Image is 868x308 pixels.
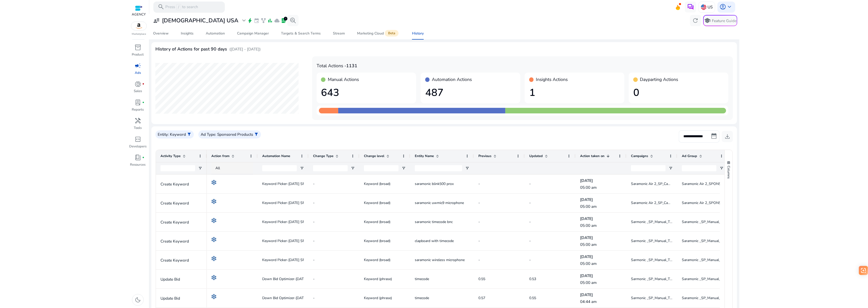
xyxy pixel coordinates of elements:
[631,200,716,205] span: Saramonic Air 2_SP_Campaign - [DATE] 20:58:36.888
[262,154,290,158] span: Automation Name
[712,18,737,24] p: Feature Guide
[313,238,315,243] span: -
[181,32,194,35] div: Insights
[364,165,399,171] input: Change level Filter Input
[478,154,491,158] span: Previous
[580,254,622,259] p: [DATE]
[135,297,141,303] span: dark_mode
[165,4,198,10] p: Press to search
[155,46,227,52] h4: History of Actions for past 90 days
[364,277,392,281] span: Keyword (phrase)
[631,181,716,186] span: Saramonic Air 2_SP_Campaign - [DATE] 20:58:36.888
[211,275,216,280] img: rule-automation.svg
[211,199,216,204] img: rule-automation.svg
[262,293,307,303] span: Down Bid Optimizer-[DATE]
[129,43,147,61] a: inventory_2Product
[529,200,531,205] span: -
[415,200,464,205] span: saramonic uwmic9 microphone
[321,87,411,99] h1: 643
[129,153,147,172] a: book_4fiber_manual_recordResources
[385,30,399,37] span: Beta
[412,32,424,35] div: History
[160,255,202,265] p: Create Keyword
[129,61,147,80] a: campaignAds
[580,197,622,202] p: [DATE]
[153,32,169,35] div: Overview
[262,274,307,284] span: Down Bid Optimizer-[DATE]
[187,132,192,137] span: filter_alt
[529,87,620,99] h1: 1
[160,165,195,171] input: Activity Type Filter Input
[682,165,716,171] input: Ad Group Filter Input
[364,200,390,205] span: Keyword (broad)
[364,154,384,158] span: Change level
[682,219,790,224] span: Saramonic _SP_Manual_Time Code Ad Group - [DATE] 14:41:56.564
[333,32,345,35] div: Stream
[724,133,731,140] span: download
[160,198,202,208] p: Create Keyword
[198,166,202,170] button: Open Filter Menu
[313,258,315,262] span: -
[135,62,141,69] span: campaign
[536,77,568,82] h4: Insights Actions
[142,101,144,104] span: fiber_manual_record
[300,166,304,170] button: Open Filter Menu
[580,154,605,158] span: Action taken on
[206,32,225,35] div: Automation
[720,4,726,10] span: account_circle
[262,236,423,246] span: Keyword Picker-[DATE] SP|MANUAL TARGETING|ALL MANUAL CAMPAIGN| Search Tearm|14 days|
[129,80,147,98] a: donut_smallfiber_manual_recordSales
[415,154,434,158] span: Entity Name
[129,135,147,153] a: code_blocksDevelopers
[726,4,733,10] span: keyboard_arrow_down
[132,32,146,36] p: Marketplace
[580,223,622,228] p: 05:00 am
[529,296,536,300] span: 0.55
[580,242,622,247] p: 05:00 am
[135,136,141,143] span: code_blocks
[364,181,390,186] span: Keyword (broad)
[364,238,390,243] span: Keyword (broad)
[346,63,357,69] b: 1131
[261,18,266,23] span: family_history
[682,296,790,300] span: Saramonic _SP_Manual_Time Code Ad Group - [DATE] 14:41:56.564
[211,256,216,261] img: rule-automation.svg
[478,200,480,205] span: -
[317,63,728,69] h4: Total Actions -
[529,258,531,262] span: -
[580,204,622,209] p: 05:00 am
[134,89,142,94] p: Sales
[727,166,731,179] span: Columns
[135,71,141,76] p: Ads
[274,18,280,23] span: cloud
[580,216,622,221] p: [DATE]
[631,219,738,224] span: Sarmonic _SP_Manual_Time Code Campaign - [DATE] 14:42:07.553
[631,258,738,262] span: Sarmonic _SP_Manual_Time Code Campaign - [DATE] 14:42:07.553
[580,280,622,285] p: 05:00 am
[142,157,144,159] span: fiber_manual_record
[580,185,622,190] p: 05:00 am
[631,154,648,158] span: Campaigns
[682,258,790,262] span: Saramonic _SP_Manual_Time Code Ad Group - [DATE] 14:41:56.564
[254,132,259,137] span: filter_alt
[580,273,622,278] p: [DATE]
[415,238,454,243] span: clapboard with timecode
[402,166,406,170] button: Open Filter Menu
[281,18,286,23] span: lab_profile
[682,200,792,205] span: Saramonic Air 2_SPONSERED ADS_Ad Group - [DATE] 20:58:27.602
[162,17,238,24] h3: [DEMOGRAPHIC_DATA] USA
[415,277,429,281] span: timecode
[478,219,480,224] span: -
[633,87,724,99] h1: 0
[229,46,261,52] p: ([DATE] - [DATE])
[160,154,181,158] span: Activity Type
[529,277,536,281] span: 0.53
[262,179,423,189] span: Keyword Picker-[DATE] SP|MANUAL TARGETING|ALL MANUAL CAMPAIGN| Search Tearm|14 days|
[580,299,622,304] p: 04:44 am
[132,107,144,112] p: Reports
[262,255,423,265] span: Keyword Picker-[DATE] SP|MANUAL TARGETING|ALL MANUAL CAMPAIGN| Search Tearm|14 days|
[580,261,622,266] p: 05:00 am
[211,237,216,242] img: rule-automation.svg
[153,17,160,24] span: user_attributes
[478,238,480,243] span: -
